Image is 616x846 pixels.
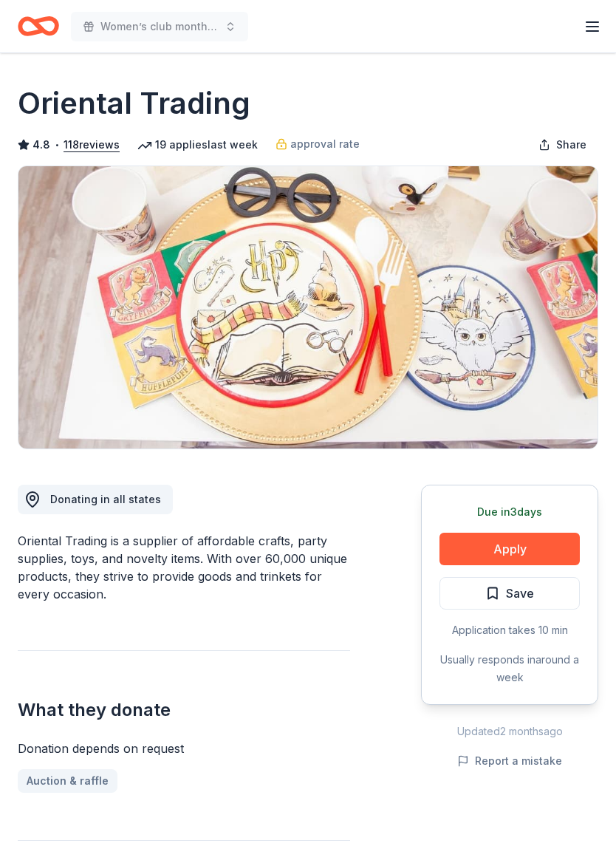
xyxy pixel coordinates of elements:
span: Women’s club monthly raffle luncheon [100,18,219,35]
span: Donating in all states [50,493,161,505]
span: 4.8 [32,136,50,154]
a: Auction & raffle [18,769,117,793]
span: • [55,139,60,151]
img: Image for Oriental Trading [18,166,598,448]
a: approval rate [276,135,360,153]
button: Save [439,577,580,610]
button: Women’s club monthly raffle luncheon [71,12,248,41]
div: Usually responds in around a week [439,651,580,686]
button: Apply [439,533,580,565]
button: 118reviews [64,136,120,154]
span: approval rate [290,135,360,153]
button: Report a mistake [457,752,562,770]
div: Oriental Trading is a supplier of affordable crafts, party supplies, toys, and novelty items. Wit... [18,532,350,603]
span: Share [556,136,586,154]
div: Due in 3 days [439,503,580,521]
span: Save [506,584,534,603]
h1: Oriental Trading [18,83,250,124]
div: 19 applies last week [137,136,258,154]
div: Application takes 10 min [439,621,580,639]
button: Share [527,130,598,160]
a: Home [18,9,59,44]
h2: What they donate [18,698,350,722]
div: Donation depends on request [18,740,350,757]
div: Updated 2 months ago [421,723,598,740]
